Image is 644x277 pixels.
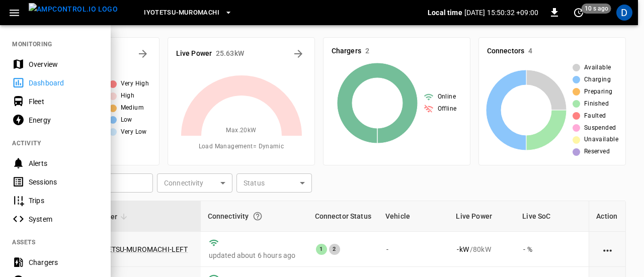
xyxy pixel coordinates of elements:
[29,59,99,69] div: Overview
[571,5,587,21] button: set refresh interval
[29,196,99,206] div: Trips
[29,177,99,187] div: Sessions
[29,78,99,88] div: Dashboard
[616,5,632,21] div: profile-icon
[29,158,99,168] div: Alerts
[428,8,462,18] p: Local time
[582,4,611,14] span: 10 s ago
[464,8,538,18] p: [DATE] 15:50:32 +09:00
[29,97,99,107] div: Fleet
[29,214,99,224] div: System
[144,7,219,19] span: Iyotetsu-Muromachi
[29,115,99,125] div: Energy
[29,257,99,267] div: Chargers
[29,3,118,16] img: ampcontrol.io logo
